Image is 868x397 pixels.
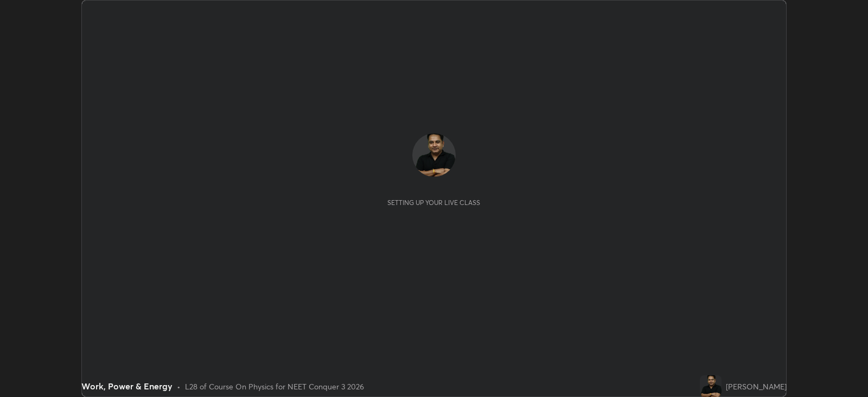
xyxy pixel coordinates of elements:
div: L28 of Course On Physics for NEET Conquer 3 2026 [185,381,364,392]
div: [PERSON_NAME] [726,381,787,392]
div: Work, Power & Energy [81,380,173,393]
img: 866aaf4fe3684a94a3c50856bc9fb742.png [700,375,722,397]
div: • [177,381,181,392]
div: Setting up your live class [387,198,480,207]
img: 866aaf4fe3684a94a3c50856bc9fb742.png [412,133,456,177]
